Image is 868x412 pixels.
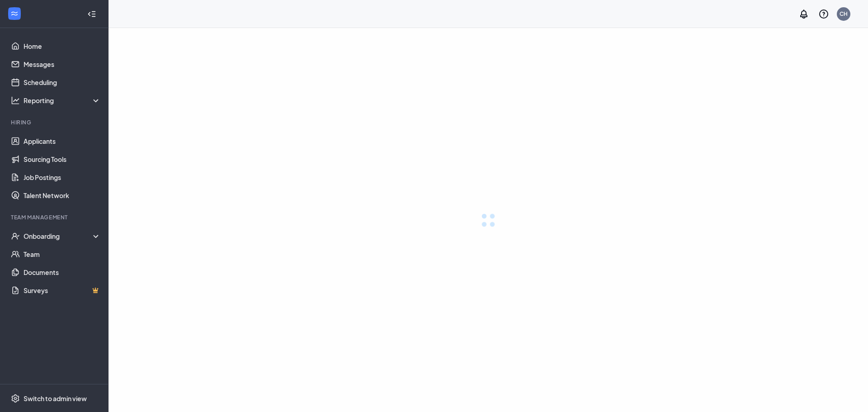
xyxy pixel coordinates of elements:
[87,9,96,19] svg: Collapse
[24,96,101,105] div: Reporting
[10,9,19,18] svg: WorkstreamLogo
[11,232,20,241] svg: UserCheck
[24,232,101,241] div: Onboarding
[24,245,101,263] a: Team
[24,37,101,55] a: Home
[818,9,829,19] svg: QuestionInfo
[24,73,101,91] a: Scheduling
[11,213,99,221] div: Team Management
[24,281,101,299] a: SurveysCrown
[11,118,99,126] div: Hiring
[24,394,87,403] div: Switch to admin view
[11,96,20,105] svg: Analysis
[24,263,101,281] a: Documents
[24,150,101,168] a: Sourcing Tools
[24,186,101,204] a: Talent Network
[24,168,101,186] a: Job Postings
[840,10,848,18] div: CH
[798,9,809,19] svg: Notifications
[24,132,101,150] a: Applicants
[24,55,101,73] a: Messages
[11,394,20,403] svg: Settings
